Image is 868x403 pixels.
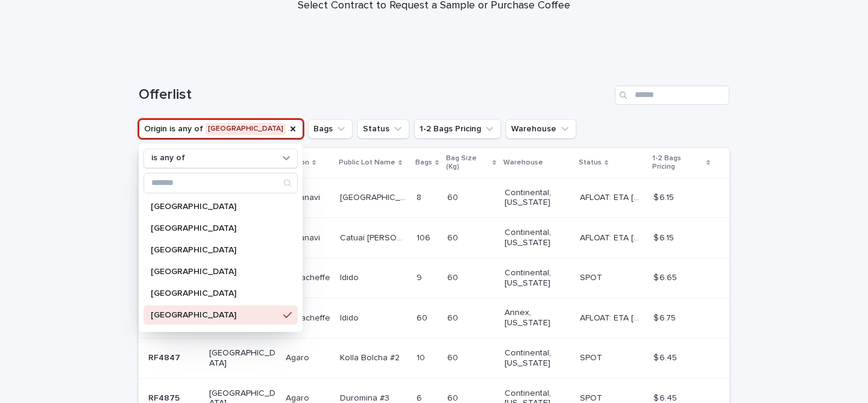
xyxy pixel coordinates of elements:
p: [GEOGRAPHIC_DATA] [151,311,278,319]
tr: RF4821RF4821 [GEOGRAPHIC_DATA]YirgacheffeYirgacheffe IdidoIdido 6060 6060 Annex, [US_STATE] AFLOA... [139,298,729,339]
p: [GEOGRAPHIC_DATA] [151,202,278,211]
button: Bags [308,119,353,139]
p: [GEOGRAPHIC_DATA] [209,348,276,369]
tr: RF4814RF4814 [GEOGRAPHIC_DATA]YirgacheffeYirgacheffe IdidoIdido 99 6060 Continental, [US_STATE] S... [139,258,729,298]
p: 60 [447,311,461,323]
p: Yirgacheffe [286,270,333,283]
p: AFLOAT: ETA 10-15-2025 [580,231,646,243]
p: Idido [340,311,361,323]
p: 60 [417,311,430,323]
p: $ 6.15 [653,190,676,203]
h1: Offerlist [139,86,610,104]
p: $ 6.15 [653,231,676,243]
p: $ 6.65 [653,270,679,283]
tr: RF4847RF4847 [GEOGRAPHIC_DATA]AgaroAgaro Kolla Bolcha #2Kolla Bolcha #2 1010 6060 Continental, [U... [139,338,729,378]
p: is any of [151,153,185,163]
tr: RF5121RF5121 [GEOGRAPHIC_DATA]CaranaviCaranavi Catuai [PERSON_NAME]Catuai [PERSON_NAME] 106106 60... [139,218,729,258]
button: 1-2 Bags Pricing [414,119,501,139]
p: 60 [447,190,461,203]
p: Yirgacheffe [286,311,333,323]
p: Bag Size (Kg) [446,152,489,174]
tr: RF5123RF5123 [GEOGRAPHIC_DATA]CaranaviCaranavi [GEOGRAPHIC_DATA][GEOGRAPHIC_DATA] 88 6060 Contine... [139,178,729,218]
p: 8 [417,190,424,203]
p: [GEOGRAPHIC_DATA] [151,246,278,254]
p: 60 [447,231,461,243]
p: Warehouse [503,156,543,169]
p: 10 [417,351,427,363]
button: Status [357,119,409,139]
p: RF4847 [148,351,183,363]
div: Search [143,173,298,193]
input: Search [144,173,297,193]
p: Public Lot Name [339,156,395,169]
button: Warehouse [506,119,576,139]
p: [GEOGRAPHIC_DATA] [340,190,409,203]
p: $ 6.75 [653,311,678,323]
button: Origin [139,119,303,139]
p: [GEOGRAPHIC_DATA] [151,224,278,233]
p: Catuai [PERSON_NAME] [340,231,409,243]
p: Idido [340,270,361,283]
p: Status [579,156,602,169]
p: SPOT [580,351,605,363]
p: Bags [415,156,432,169]
p: [GEOGRAPHIC_DATA] [151,267,278,276]
input: Search [615,86,729,105]
p: [GEOGRAPHIC_DATA] [151,289,278,298]
p: 106 [417,231,433,243]
p: Caranavi [286,231,322,243]
p: 9 [417,270,424,283]
p: Caranavi [286,190,322,203]
p: Kolla Bolcha #2 [340,351,402,363]
p: 60 [447,270,461,283]
p: $ 6.45 [653,351,679,363]
p: SPOT [580,270,605,283]
p: AFLOAT: ETA 10-15-2025 [580,190,646,203]
p: Agaro [286,351,312,363]
p: AFLOAT: ETA 09-28-2025 [580,311,646,323]
p: 1-2 Bags Pricing [652,152,703,174]
p: 60 [447,351,461,363]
